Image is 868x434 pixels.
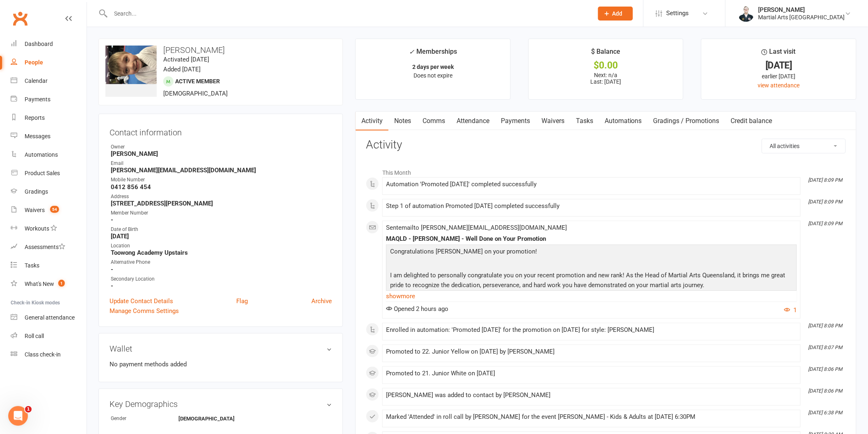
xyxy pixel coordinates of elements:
img: thumb_image1644660699.png [738,5,754,22]
i: [DATE] 8:08 PM [809,323,843,329]
div: Martial Arts [GEOGRAPHIC_DATA] [758,14,845,21]
div: [DATE] [709,61,849,70]
i: [DATE] 8:06 PM [809,366,843,372]
div: Mobile Number [111,176,332,184]
a: Notes [388,112,417,130]
strong: - [111,216,332,224]
button: Add [598,7,633,21]
div: Payments [25,96,50,103]
a: Messages [11,127,87,146]
strong: [PERSON_NAME] [111,150,332,158]
div: Dashboard [25,41,53,47]
div: Reports [25,114,45,121]
div: Waivers [25,207,45,213]
div: Last visit [762,46,796,61]
a: Tasks [570,112,599,130]
div: What's New [25,281,54,287]
a: Reports [11,109,87,127]
div: Owner [111,143,332,151]
a: show more [386,290,797,302]
div: Product Sales [25,170,60,176]
div: $ Balance [591,46,620,61]
a: Manage Comms Settings [110,306,179,316]
span: 54 [50,206,59,213]
div: Secondary Location [111,275,332,283]
div: Memberships [409,46,457,62]
input: Search... [108,8,587,19]
a: Calendar [11,72,87,90]
div: [PERSON_NAME] [758,6,845,14]
i: [DATE] 8:06 PM [809,388,843,394]
div: Step 1 of automation Promoted [DATE] completed successfully [386,203,797,210]
i: [DATE] 8:09 PM [809,199,843,205]
div: Promoted to 21. Junior White on [DATE] [386,370,797,377]
iframe: Intercom live chat [8,406,28,426]
a: Assessments [11,238,87,256]
strong: [DEMOGRAPHIC_DATA] [178,416,235,422]
a: Automations [599,112,648,130]
a: Roll call [11,327,87,345]
img: image1529479613.png [105,46,157,84]
a: People [11,53,87,72]
div: Workouts [25,225,49,232]
strong: 2 days per week [412,64,454,70]
div: Gradings [25,188,48,195]
div: Date of Birth [111,226,332,233]
div: Automation 'Promoted [DATE]' completed successfully [386,181,797,188]
div: Automations [25,151,58,158]
span: 1 [25,406,32,413]
strong: Toowong Academy Upstairs [111,249,332,256]
a: Automations [11,146,87,164]
span: Opened 2 hours ago [386,305,448,313]
div: General attendance [25,314,75,321]
a: Class kiosk mode [11,345,87,364]
a: view attendance [758,82,800,89]
div: earlier [DATE] [709,72,849,81]
i: ✓ [409,48,414,56]
a: Payments [495,112,536,130]
a: Archive [311,296,332,306]
a: Workouts [11,219,87,238]
a: Gradings / Promotions [648,112,725,130]
span: Does not expire [413,72,452,79]
strong: 0412 856 454 [111,183,332,191]
div: Promoted to 22. Junior Yellow on [DATE] by [PERSON_NAME] [386,348,797,355]
div: Location [111,242,332,250]
p: I am delighted to personally congratulate you on your recent promotion and new rank! As the Head ... [388,270,795,292]
span: Settings [667,4,689,23]
a: What's New1 [11,275,87,293]
div: [PERSON_NAME] was added to contact by [PERSON_NAME] [386,392,797,399]
strong: [DATE] [111,233,332,240]
a: Activity [356,112,388,130]
strong: - [111,266,332,273]
span: [DEMOGRAPHIC_DATA] [163,90,228,97]
button: 1 [784,305,797,315]
li: No payment methods added [110,359,332,369]
span: Add [612,10,623,17]
p: Next: n/a Last: [DATE] [536,72,676,85]
div: People [25,59,43,66]
a: Waivers 54 [11,201,87,219]
i: [DATE] 8:09 PM [809,177,843,183]
time: Activated [DATE] [163,56,209,63]
strong: - [111,282,332,290]
a: General attendance kiosk mode [11,308,87,327]
div: Gender [111,415,178,423]
a: Credit balance [725,112,778,130]
a: Comms [417,112,451,130]
div: Address [111,193,332,201]
div: Class check-in [25,351,61,358]
div: Messages [25,133,50,139]
h3: Wallet [110,344,332,353]
a: Payments [11,90,87,109]
time: Added [DATE] [163,66,201,73]
a: Clubworx [10,8,30,29]
span: Sent email to [PERSON_NAME][EMAIL_ADDRESS][DOMAIN_NAME] [386,224,567,231]
i: [DATE] 8:09 PM [809,221,843,226]
div: Email [111,160,332,167]
div: $0.00 [536,61,676,70]
strong: [PERSON_NAME][EMAIL_ADDRESS][DOMAIN_NAME] [111,167,332,174]
div: Marked 'Attended' in roll call by [PERSON_NAME] for the event [PERSON_NAME] - Kids & Adults at [D... [386,413,797,420]
h3: [PERSON_NAME] [105,46,336,55]
div: MAQLD - [PERSON_NAME] - Well Done on Your Promotion [386,235,797,242]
